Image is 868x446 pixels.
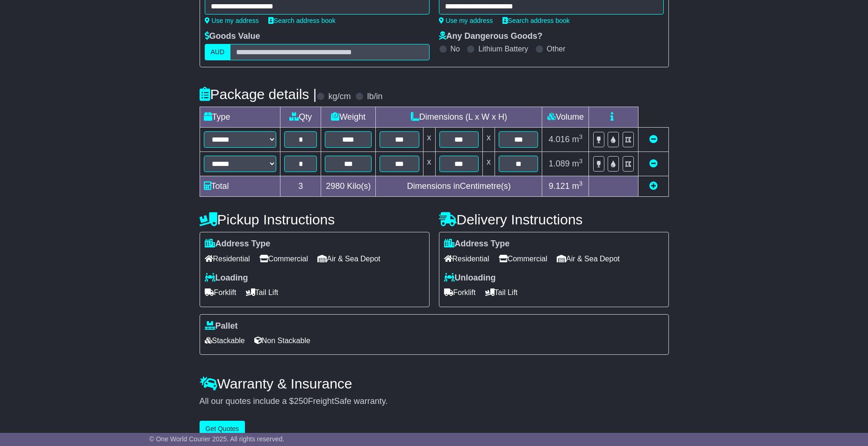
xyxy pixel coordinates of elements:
[246,285,279,300] span: Tail Lift
[502,17,570,24] a: Search address book
[649,135,658,144] a: Remove this item
[542,107,589,128] td: Volume
[549,159,570,168] span: 1.089
[328,92,351,102] label: kg/cm
[439,212,669,227] h4: Delivery Instructions
[321,176,376,197] td: Kilo(s)
[549,135,570,144] span: 4.016
[321,107,376,128] td: Weight
[259,252,308,266] span: Commercial
[423,128,435,152] td: x
[444,239,510,249] label: Address Type
[572,181,583,191] span: m
[572,135,583,144] span: m
[444,252,489,266] span: Residential
[549,181,570,191] span: 9.121
[205,321,238,331] label: Pallet
[376,107,542,128] td: Dimensions (L x W x H)
[649,181,658,191] a: Add new item
[326,181,344,191] span: 2980
[205,285,237,300] span: Forklift
[423,152,435,176] td: x
[572,159,583,168] span: m
[483,152,495,176] td: x
[444,285,476,300] span: Forklift
[254,333,310,348] span: Non Stackable
[205,333,245,348] span: Stackable
[376,176,542,197] td: Dimensions in Centimetre(s)
[439,17,493,24] a: Use my address
[268,17,336,24] a: Search address book
[579,158,583,165] sup: 3
[200,212,430,227] h4: Pickup Instructions
[205,31,260,42] label: Goods Value
[483,128,495,152] td: x
[205,239,271,249] label: Address Type
[150,435,285,443] span: © One World Courier 2025. All rights reserved.
[649,159,658,168] a: Remove this item
[200,176,280,197] td: Total
[439,31,543,42] label: Any Dangerous Goods?
[280,176,321,197] td: 3
[478,44,528,53] label: Lithium Battery
[205,44,231,60] label: AUD
[367,92,382,102] label: lb/in
[557,252,620,266] span: Air & Sea Depot
[579,133,583,140] sup: 3
[205,252,250,266] span: Residential
[205,273,248,283] label: Loading
[451,44,460,53] label: No
[547,44,566,53] label: Other
[200,107,280,128] td: Type
[200,376,669,391] h4: Warranty & Insurance
[200,86,317,102] h4: Package details |
[579,180,583,187] sup: 3
[317,252,380,266] span: Air & Sea Depot
[294,396,308,406] span: 250
[280,107,321,128] td: Qty
[444,273,496,283] label: Unloading
[200,396,669,407] div: All our quotes include a $ FreightSafe warranty.
[485,285,518,300] span: Tail Lift
[205,17,259,24] a: Use my address
[499,252,547,266] span: Commercial
[200,421,245,437] button: Get Quotes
